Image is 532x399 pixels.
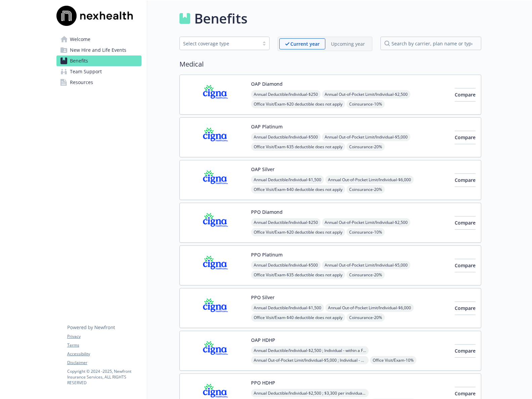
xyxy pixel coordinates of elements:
img: CIGNA carrier logo [185,80,246,109]
button: Compare [455,259,476,272]
p: Current year [290,40,320,47]
button: Compare [455,131,476,144]
span: Annual Out-of-Pocket Limit/Individual - $2,500 [322,90,410,98]
span: Office Visit/Exam - $40 deductible does not apply [251,185,345,194]
span: Compare [455,348,476,354]
button: PPO Silver [251,294,275,301]
a: Team Support [56,66,141,77]
span: Coinsurance - 10% [346,100,385,108]
button: PPO HDHP [251,379,275,386]
span: Annual Out-of-Pocket Limit/Individual - $5,000 [322,261,410,269]
span: Compare [455,134,476,141]
span: Office Visit/Exam - $20 deductible does not apply [251,100,345,108]
span: Coinsurance - 20% [346,185,385,194]
button: OAP HDHP [251,336,275,344]
span: Annual Deductible/Individual - $1,500 [251,304,324,312]
a: Terms [67,342,141,348]
span: Annual Deductible/Individual - $1,500 [251,175,324,184]
button: PPO Diamond [251,208,283,215]
span: Annual Deductible/Individual - $500 [251,133,321,141]
button: OAP Platinum [251,123,283,130]
span: Annual Deductible/Individual - $2,500 ; Individual - within a Family: $3,300 [251,346,369,355]
button: Compare [455,173,476,187]
a: New Hire and Life Events [56,45,141,55]
span: Coinsurance - 20% [346,143,385,151]
span: Welcome [70,34,90,45]
button: Compare [455,302,476,315]
a: Welcome [56,34,141,45]
img: CIGNA carrier logo [185,123,246,152]
input: search by carrier, plan name or type [380,37,481,50]
img: CIGNA carrier logo [185,166,246,194]
span: Annual Deductible/Individual - $250 [251,90,321,98]
h1: Benefits [194,8,247,29]
span: Coinsurance - 20% [346,271,385,279]
a: Disclaimer [67,360,141,366]
a: Benefits [56,55,141,66]
span: Compare [455,220,476,226]
span: Benefits [70,55,88,66]
span: Annual Out-of-Pocket Limit/Individual - $6,000 [325,175,414,184]
span: Resources [70,77,93,88]
span: Compare [455,305,476,311]
span: New Hire and Life Events [70,45,126,55]
span: Coinsurance - 20% [346,313,385,322]
span: Office Visit/Exam - $20 deductible does not apply [251,228,345,236]
span: Compare [455,91,476,98]
div: Select coverage type [183,40,256,47]
button: PPO Platinum [251,251,283,258]
img: CIGNA carrier logo [185,294,246,322]
span: Office Visit/Exam - $35 deductible does not apply [251,271,345,279]
span: Annual Deductible/Individual - $500 [251,261,321,269]
button: Compare [455,216,476,230]
span: Compare [455,262,476,269]
a: Privacy [67,333,141,340]
span: Office Visit/Exam - 10% [370,356,416,364]
img: CIGNA carrier logo [185,336,246,365]
span: Office Visit/Exam - $40 deductible does not apply [251,313,345,322]
span: Annual Out-of-Pocket Limit/Individual - $5,000 ; Individual - within a Family: $5,000 [251,356,369,364]
a: Accessibility [67,351,141,357]
span: Coinsurance - 10% [346,228,385,236]
a: Resources [56,77,141,88]
span: Team Support [70,66,102,77]
img: CIGNA carrier logo [185,251,246,280]
p: Copyright © 2024 - 2025 , Newfront Insurance Services, ALL RIGHTS RESERVED [67,368,141,386]
span: Annual Out-of-Pocket Limit/Individual - $2,500 [322,218,410,227]
span: Annual Out-of-Pocket Limit/Individual - $6,000 [325,304,414,312]
h2: Medical [179,59,481,69]
span: Compare [455,177,476,183]
span: Compare [455,390,476,397]
span: Annual Deductible/Individual - $2,500 ; $3,300 per individual - within a family [251,389,369,397]
span: Office Visit/Exam - $35 deductible does not apply [251,143,345,151]
button: OAP Diamond [251,80,283,87]
img: CIGNA carrier logo [185,208,246,237]
button: OAP Silver [251,166,275,173]
button: Compare [455,344,476,358]
p: Upcoming year [331,40,365,47]
span: Annual Out-of-Pocket Limit/Individual - $5,000 [322,133,410,141]
button: Compare [455,88,476,102]
span: Annual Deductible/Individual - $250 [251,218,321,227]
